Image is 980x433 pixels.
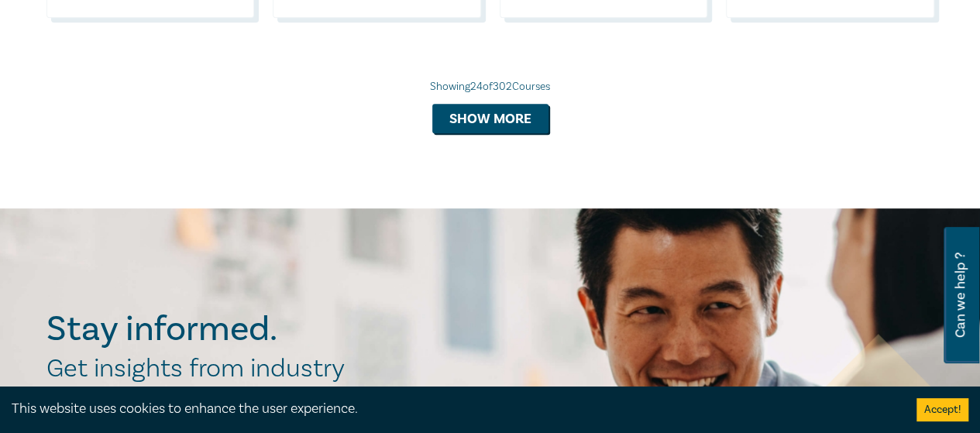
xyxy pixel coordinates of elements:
[432,104,548,133] button: Show more
[12,399,893,419] div: This website uses cookies to enhance the user experience.
[916,398,968,421] button: Accept cookies
[953,236,968,354] span: Can we help ?
[46,79,934,95] div: Showing 24 of 302 Courses
[46,309,412,349] h2: Stay informed.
